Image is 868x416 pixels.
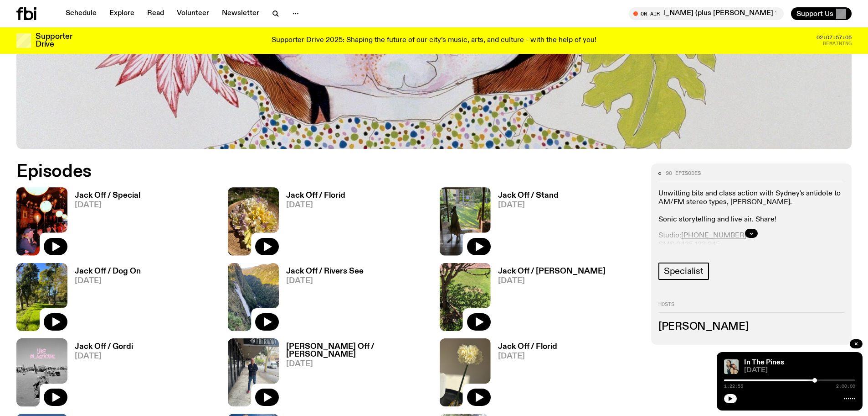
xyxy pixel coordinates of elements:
[796,10,833,18] span: Support Us
[279,192,345,255] a: Jack Off / Florid[DATE]
[286,201,345,209] span: [DATE]
[498,192,559,200] h3: Jack Off / Stand
[279,268,364,331] a: Jack Off / Rivers See[DATE]
[629,7,784,20] button: On AirArvos with [PERSON_NAME] (plus [PERSON_NAME] from 5pm!)
[498,277,606,285] span: [DATE]
[658,322,844,332] h3: [PERSON_NAME]
[75,192,140,200] h3: Jack Off / Special
[216,7,265,20] a: Newsletter
[279,343,428,406] a: [PERSON_NAME] Off / [PERSON_NAME][DATE]
[286,192,345,200] h3: Jack Off / Florid
[286,360,428,368] span: [DATE]
[286,277,364,285] span: [DATE]
[664,266,704,276] span: Specialist
[836,384,855,389] span: 2:00:00
[498,268,606,275] h3: Jack Off / [PERSON_NAME]
[498,343,557,351] h3: Jack Off / Florid
[286,343,428,358] h3: [PERSON_NAME] Off / [PERSON_NAME]
[817,35,852,40] span: 02:07:57:05
[16,163,570,180] h2: Episodes
[791,7,852,20] button: Support Us
[75,268,141,275] h3: Jack Off / Dog On
[666,171,701,176] span: 90 episodes
[491,343,557,406] a: Jack Off / Florid[DATE]
[286,268,364,275] h3: Jack Off / Rivers See
[75,353,133,360] span: [DATE]
[171,7,215,20] a: Volunteer
[228,338,279,406] img: Charlie Owen standing in front of the fbi radio station
[658,263,709,280] a: Specialist
[272,37,596,45] p: Supporter Drive 2025: Shaping the future of our city’s music, arts, and culture - with the help o...
[498,201,559,209] span: [DATE]
[744,367,855,374] span: [DATE]
[104,7,140,20] a: Explore
[75,343,133,351] h3: Jack Off / Gordi
[744,359,784,366] a: In The Pines
[67,192,140,255] a: Jack Off / Special[DATE]
[440,187,491,255] img: A Kangaroo on a porch with a yard in the background
[142,7,169,20] a: Read
[36,33,72,48] h3: Supporter Drive
[67,268,141,331] a: Jack Off / Dog On[DATE]
[491,268,606,331] a: Jack Off / [PERSON_NAME][DATE]
[491,192,559,255] a: Jack Off / Stand[DATE]
[724,384,743,389] span: 1:22:55
[75,277,141,285] span: [DATE]
[658,302,844,313] h2: Hosts
[823,41,852,46] span: Remaining
[60,7,102,20] a: Schedule
[658,190,844,225] p: Unwitting bits and class action with Sydney's antidote to AM/FM stereo types, [PERSON_NAME]. Soni...
[67,343,133,406] a: Jack Off / Gordi[DATE]
[498,353,557,360] span: [DATE]
[75,201,140,209] span: [DATE]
